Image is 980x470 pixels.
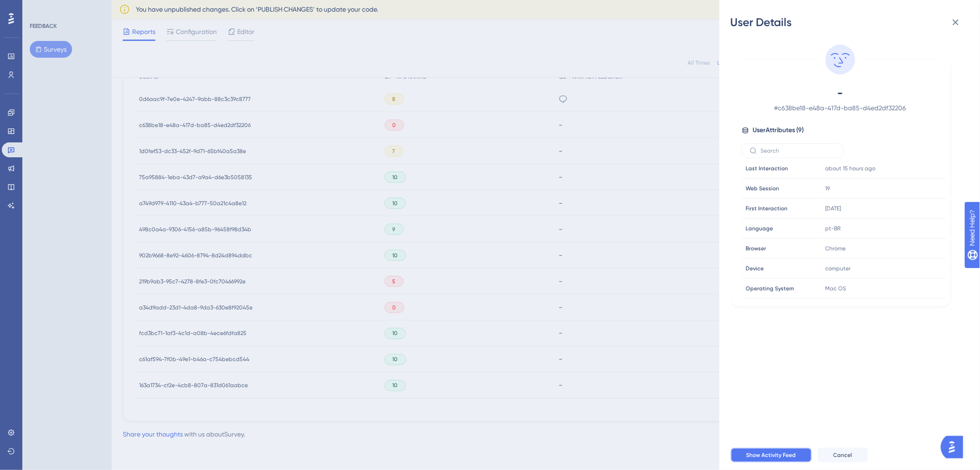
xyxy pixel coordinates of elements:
span: Device [746,265,764,272]
span: Last Interaction [746,165,788,172]
div: User Details [731,15,969,30]
span: Operating System [746,285,794,292]
span: Chrome [826,245,846,252]
button: Cancel [818,448,868,463]
span: First Interaction [746,205,788,212]
span: Cancel [833,451,853,459]
span: - [759,86,922,101]
span: pt-BR [826,225,841,232]
span: Browser [746,245,767,252]
span: computer [826,265,851,272]
time: about 15 hours ago [826,165,876,172]
iframe: UserGuiding AI Assistant Launcher [941,433,969,461]
span: Show Activity Feed [747,451,796,459]
button: Show Activity Feed [731,448,812,463]
span: # c638be18-e48a-417d-ba85-d4ed2df32206 [759,102,922,114]
span: Mac OS [826,285,847,292]
time: [DATE] [826,205,841,212]
span: Web Session [746,185,780,192]
input: Search [761,148,836,154]
span: 19 [826,185,830,192]
span: Need Help? [22,2,58,13]
span: User Attributes ( 9 ) [753,125,804,136]
span: Language [746,225,773,232]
